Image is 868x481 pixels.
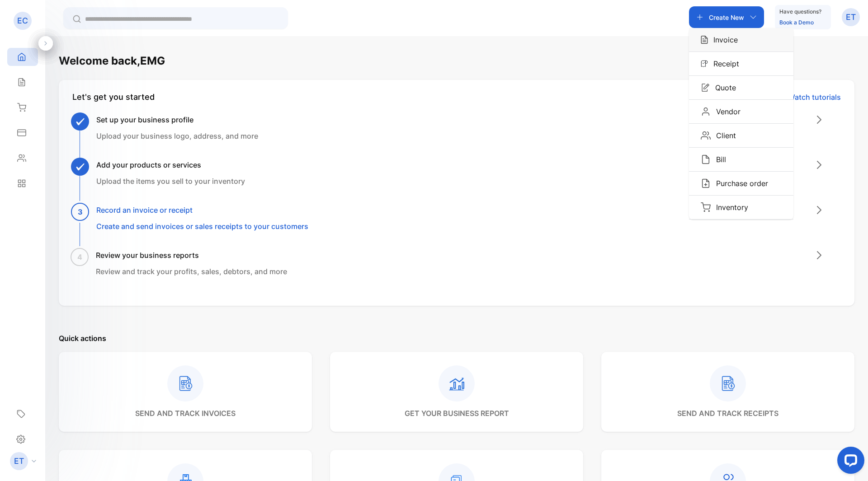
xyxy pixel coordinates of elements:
img: Icon [701,83,710,92]
h3: Record an invoice or receipt [96,205,308,215]
img: Icon [701,202,711,212]
button: Create NewIconInvoiceIconReceiptIconQuoteIconVendorIconClientIconBillIconPurchase orderIconInventory [689,6,764,28]
a: Book a Demo [779,19,814,26]
p: Create New [709,13,744,22]
p: Quick actions [59,333,854,344]
iframe: LiveChat chat widget [830,443,868,481]
h3: Add your products or services [96,159,245,170]
span: 4 [77,252,82,262]
span: 3 [78,206,83,217]
p: ET [14,455,24,467]
p: Quote [710,82,736,93]
p: Purchase order [711,178,768,189]
p: get your business report [405,408,509,419]
img: Icon [701,131,711,140]
button: ET [842,6,860,28]
p: Have questions? [779,7,821,16]
img: Icon [701,107,711,117]
p: Inventory [711,202,748,213]
p: Watch tutorials [788,92,841,103]
img: Icon [701,35,708,44]
p: send and track receipts [677,408,778,419]
p: Invoice [708,34,738,45]
h3: Review your business reports [96,250,287,261]
a: Watch tutorials [774,91,841,103]
p: Upload your business logo, address, and more [96,131,258,141]
p: Bill [711,154,726,165]
p: send and track invoices [135,408,236,419]
p: EC [17,15,28,27]
p: Receipt [708,58,739,69]
div: Let's get you started [72,91,155,103]
img: Icon [701,60,708,67]
h3: Set up your business profile [96,114,258,125]
p: Client [711,130,736,141]
p: Review and track your profits, sales, debtors, and more [96,266,287,277]
h1: Welcome back, EMG [59,53,165,69]
img: Icon [701,178,711,188]
p: Upload the items you sell to your inventory [96,176,245,187]
p: Vendor [711,106,741,117]
img: Icon [701,154,711,164]
p: ET [846,11,856,23]
p: Create and send invoices or sales receipts to your customers [96,221,308,232]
